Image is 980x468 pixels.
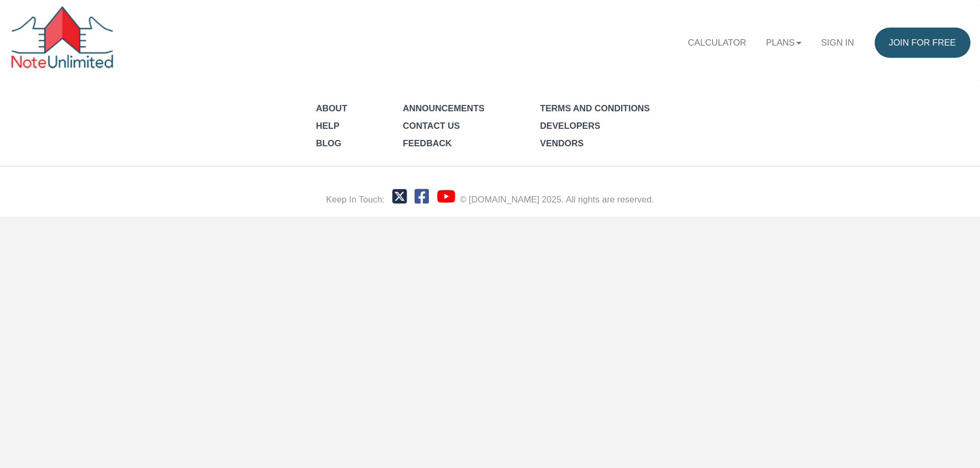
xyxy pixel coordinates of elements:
a: Vendors [540,138,583,148]
a: Terms and Conditions [540,103,650,113]
a: Help [316,121,339,131]
a: About [316,103,347,113]
a: Announcements [403,103,484,113]
a: Sign in [811,28,864,58]
a: Blog [316,138,341,148]
a: Developers [540,121,600,131]
a: Contact Us [403,121,460,131]
a: Plans [756,28,811,58]
a: Feedback [403,138,452,148]
a: Calculator [678,28,756,58]
a: Join for FREE [875,28,970,58]
div: © [DOMAIN_NAME] 2025. All rights are reserved. [460,193,654,206]
div: Keep In Touch: [326,193,385,206]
